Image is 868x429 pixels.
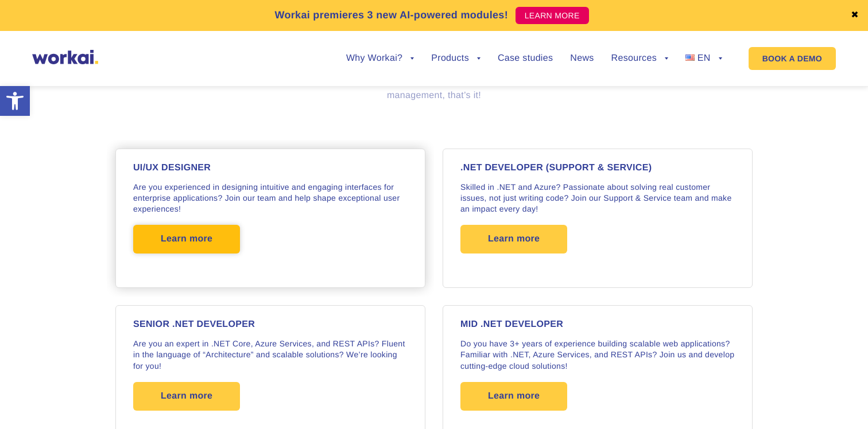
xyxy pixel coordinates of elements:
[431,54,480,63] a: Products
[107,140,434,297] a: UI/UX DESIGNER Are you experienced in designing intuitive and engaging interfaces for enterprise ...
[460,338,735,372] p: Do you have 3+ years of experience building scalable web applications? Familiar with .NET, Azure ...
[460,163,735,173] h4: .NET DEVELOPER (Support & Service)
[697,53,711,63] span: EN
[488,225,540,253] span: Learn more
[140,77,728,100] span: The recruitment process is simple and straightforward: a meeting with your future team leader, th...
[161,225,212,253] span: Learn more
[488,382,540,411] span: Learn more
[133,320,408,329] h4: SENIOR .NET DEVELOPER
[274,7,508,23] p: Workai premieres 3 new AI-powered modules!
[161,382,212,411] span: Learn more
[516,7,589,24] a: LEARN MORE
[498,54,553,63] a: Case studies
[460,320,735,329] h4: MID .NET DEVELOPER
[133,338,408,372] p: Are you an expert in .NET Core, Azure Services, and REST APIs? Fluent in the language of “Archite...
[570,54,594,63] a: News
[346,54,414,63] a: Why Workai?
[851,11,859,20] a: ✖
[749,47,836,70] a: BOOK A DEMO
[460,182,735,215] p: Skilled in .NET and Azure? Passionate about solving real customer issues, not just writing code? ...
[133,163,408,173] h4: UI/UX DESIGNER
[434,140,761,297] a: .NET DEVELOPER (Support & Service) Skilled in .NET and Azure? Passionate about solving real custo...
[133,182,408,215] p: Are you experienced in designing intuitive and engaging interfaces for enterprise applications? J...
[611,54,668,63] a: Resources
